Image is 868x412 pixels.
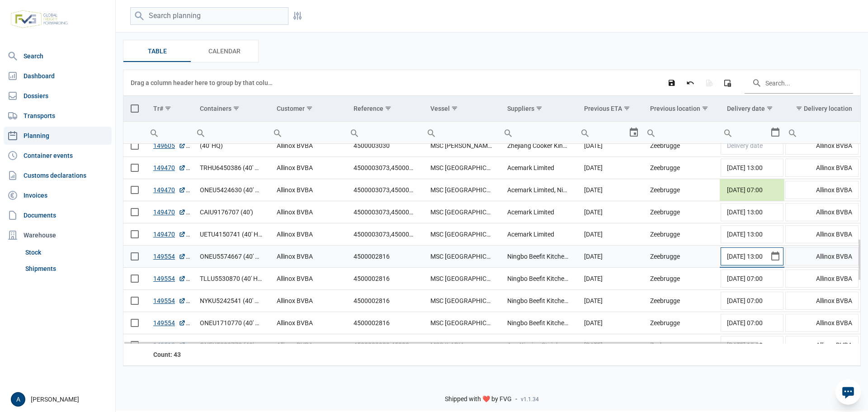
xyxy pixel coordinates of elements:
[4,206,112,224] a: Documents
[577,156,642,179] td: [DATE]
[500,96,577,122] td: Column Suppliers
[193,122,209,143] div: Search box
[720,122,784,144] td: Filter cell
[784,223,859,245] td: Allinox BVBA
[269,122,286,143] div: Search box
[727,231,763,238] span: [DATE] 13:00
[22,260,112,277] a: Shipments
[643,122,659,143] div: Search box
[784,267,859,289] td: Allinox BVBA
[269,179,346,201] td: Allinox BVBA
[500,122,577,143] input: Filter cell
[269,156,346,179] td: Allinox BVBA
[269,223,346,245] td: Allinox BVBA
[423,334,500,356] td: MSC ILARIA
[628,122,639,143] div: Select
[269,245,346,267] td: Allinox BVBA
[4,147,112,165] a: Container events
[269,312,346,334] td: Allinox BVBA
[148,46,167,57] span: Table
[346,334,423,356] td: 4500002989,4500002989,4500003006,4500003093,4500002741,4500002791,4500002791,4500002837,450000283...
[146,122,162,143] div: Search box
[727,208,763,216] span: [DATE] 13:00
[423,245,500,267] td: MSC [GEOGRAPHIC_DATA]
[643,122,720,144] td: Filter cell
[4,186,112,204] a: Invoices
[423,96,500,122] td: Column Vessel
[500,223,577,245] td: Acemark Limited
[727,319,763,327] span: [DATE] 07:00
[727,297,763,304] span: [DATE] 07:00
[123,70,860,366] div: Data grid with 43 rows and 11 columns
[153,105,163,112] div: Tr#
[306,105,313,112] span: Show filter options for column 'Customer'
[146,122,193,143] input: Filter cell
[784,134,859,156] td: Allinox BVBA
[153,341,186,350] a: 149513
[643,289,720,312] td: Zeebrugge
[745,72,853,94] input: Search in the data grid
[784,179,859,201] td: Allinox BVBA
[131,230,139,238] div: Select row
[423,134,500,156] td: MSC [PERSON_NAME] [PERSON_NAME]
[193,134,269,156] td: (40' HQ)
[577,223,642,245] td: [DATE]
[727,275,763,282] span: [DATE] 07:00
[720,246,770,267] input: Column Delivery date
[784,96,859,122] td: Column Delivery location
[131,142,139,150] div: Select row
[577,122,628,143] input: Filter cell
[269,334,346,356] td: Allinox BVBA
[146,122,193,144] td: Filter cell
[11,392,110,407] div: [PERSON_NAME]
[577,96,642,122] td: Column Previous ETA
[577,312,642,334] td: [DATE]
[193,267,269,289] td: TLLU5530870 (40' HQ)
[664,75,680,91] div: Save changes
[193,312,269,334] td: ONEU1710770 (40' HQ)
[4,87,112,105] a: Dossiers
[346,312,423,334] td: 4500002816
[354,105,383,112] div: Reference
[784,312,859,334] td: Allinox BVBA
[153,350,185,359] div: Tr# Count: 43
[346,267,423,289] td: 4500002816
[584,105,622,112] div: Previous ETA
[346,122,363,143] div: Search box
[500,134,577,156] td: Zhejiang Cooker King Cooker Co. Ltd
[4,226,112,244] div: Warehouse
[423,122,500,143] input: Filter cell
[4,166,112,185] a: Customs declarations
[423,122,500,144] td: Filter cell
[500,179,577,201] td: Acemark Limited, Ningbo Sidengli Import and Export Co., Ltd.
[346,122,423,144] td: Filter cell
[643,96,720,122] td: Column Previous location
[193,223,269,245] td: UETU4150741 (40' HQ)
[153,208,186,217] a: 149470
[770,246,781,267] div: Select
[643,334,720,356] td: Zeebrugge
[727,186,763,194] span: [DATE] 07:00
[130,7,288,25] input: Search planning
[131,70,853,95] div: Data grid toolbar
[346,156,423,179] td: 4500003073,4500003074,4500003083,4500003082,4500003071,4500003067,4500003064 4500003077
[269,267,346,289] td: Allinox BVBA
[500,312,577,334] td: Ningbo Beefit Kitchenware Co., Ltd.
[131,319,139,327] div: Select row
[346,96,423,122] td: Column Reference
[131,164,139,172] div: Select row
[643,134,720,156] td: Zeebrugge
[269,96,346,122] td: Column Customer
[423,156,500,179] td: MSC [GEOGRAPHIC_DATA]
[500,201,577,223] td: Acemark Limited
[577,334,642,356] td: [DATE]
[193,179,269,201] td: ONEU5424630 (40' HQ)
[507,105,534,112] div: Suppliers
[577,245,642,267] td: [DATE]
[521,396,539,403] span: v1.1.34
[131,76,276,90] div: Drag a column header here to group by that column
[131,208,139,216] div: Select row
[153,230,186,239] a: 149470
[784,122,859,144] td: Filter cell
[153,296,186,305] a: 149554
